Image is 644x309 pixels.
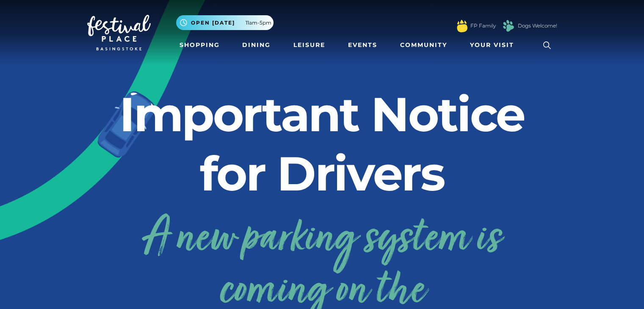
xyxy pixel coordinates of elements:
a: Your Visit [467,37,522,53]
span: Your Visit [470,41,514,50]
h2: Important Notice for Drivers [87,85,557,203]
a: FP Family [470,22,496,30]
a: Community [397,37,451,53]
a: Leisure [290,37,329,53]
a: Events [345,37,381,53]
span: 11am-5pm [246,19,271,27]
a: Shopping [176,37,223,53]
span: Open [DATE] [191,19,235,27]
a: Dogs Welcome! [518,22,557,30]
button: Open [DATE] 11am-5pm [176,15,274,30]
img: Festival Place Logo [87,15,151,50]
a: Dining [239,37,274,53]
